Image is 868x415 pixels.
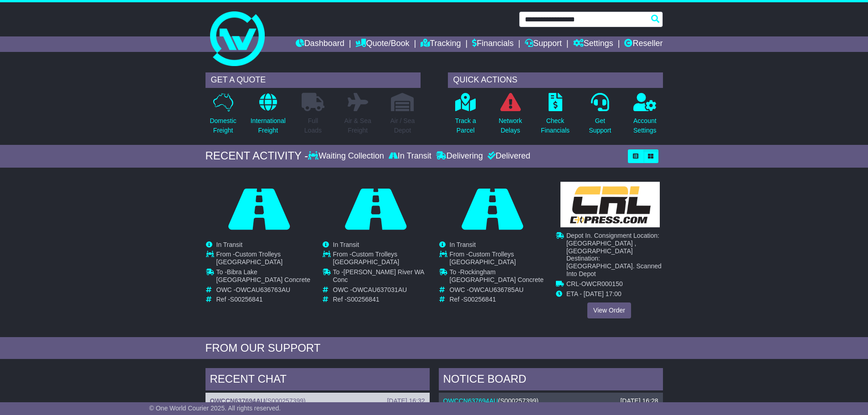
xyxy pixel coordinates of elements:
p: Full Loads [302,116,324,135]
td: OWC - [450,286,546,296]
span: [PERSON_NAME] River WA Conc [333,268,424,283]
p: Network Delays [498,116,522,135]
div: FROM OUR SUPPORT [205,342,663,355]
p: Domestic Freight [210,116,236,135]
span: OWCR000150 [581,280,622,287]
p: Account Settings [633,116,657,135]
td: Ref - [333,296,429,303]
a: Settings [573,36,613,52]
span: Depot In. Consignment Location: [GEOGRAPHIC_DATA] , [GEOGRAPHIC_DATA] Destination: [GEOGRAPHIC_DA... [566,232,662,277]
a: Tracking [421,36,461,52]
span: S00256841 [347,296,380,303]
a: InternationalFreight [250,92,286,140]
a: AccountSettings [633,92,657,140]
span: In Transit [216,241,243,248]
span: Custom Trolleys [GEOGRAPHIC_DATA] [216,251,283,266]
a: View Order [587,302,631,318]
a: Support [525,36,562,52]
span: Custom Trolleys [GEOGRAPHIC_DATA] [450,251,516,266]
div: Delivering [434,151,485,161]
span: S00256841 [230,296,263,303]
div: Waiting Collection [308,151,386,161]
span: Bibra Lake [GEOGRAPHIC_DATA] Concrete [216,268,310,283]
p: Check Financials [541,116,570,135]
a: NetworkDelays [498,92,522,140]
span: OWCAU637031AU [352,286,407,293]
td: To - [216,268,313,286]
div: RECENT ACTIVITY - [205,149,308,163]
p: Track a Parcel [455,116,476,135]
a: DomesticFreight [209,92,236,140]
span: S00256841 [463,296,496,303]
img: GetCarrierServiceLogo [560,182,659,227]
td: From - [216,251,313,268]
td: From - [333,251,429,268]
div: RECENT CHAT [205,368,430,393]
td: OWC - [216,286,313,296]
span: ETA - [DATE] 17:00 [566,290,621,297]
span: © One World Courier 2025. All rights reserved. [149,405,281,412]
a: Quote/Book [355,36,409,52]
div: QUICK ACTIONS [448,72,663,88]
div: ( ) [443,397,658,405]
a: GetSupport [588,92,611,140]
span: OWCAU636785AU [469,286,524,293]
span: OWCAU636763AU [236,286,290,293]
td: From - [450,251,546,268]
td: - [566,280,663,290]
p: Get Support [589,116,611,135]
div: In Transit [386,151,434,161]
td: OWC - [333,286,429,296]
a: Financials [472,36,514,52]
a: CheckFinancials [540,92,570,140]
span: In Transit [333,241,360,248]
p: Air & Sea Freight [344,116,371,135]
td: To - [333,268,429,286]
span: CRL [566,280,579,287]
a: Reseller [624,36,663,52]
div: GET A QUOTE [205,72,421,88]
div: [DATE] 16:28 [620,397,658,405]
a: Track aParcel [455,92,477,140]
p: International Freight [251,116,286,135]
a: Dashboard [296,36,344,52]
div: NOTICE BOARD [439,368,663,393]
span: S000257399 [500,397,536,405]
a: OWCCN637694AU [443,397,498,405]
a: OWCCN637694AU [210,397,265,405]
td: Ref - [450,296,546,303]
p: Air / Sea Depot [390,116,415,135]
td: To - [450,268,546,286]
span: In Transit [450,241,476,248]
span: Custom Trolleys [GEOGRAPHIC_DATA] [333,251,400,266]
td: Ref - [216,296,313,303]
div: ( ) [210,397,425,405]
span: S000257399 [267,397,303,405]
span: Rockingham [GEOGRAPHIC_DATA] Concrete [450,268,544,283]
div: Delivered [485,151,530,161]
div: [DATE] 16:32 [387,397,425,405]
